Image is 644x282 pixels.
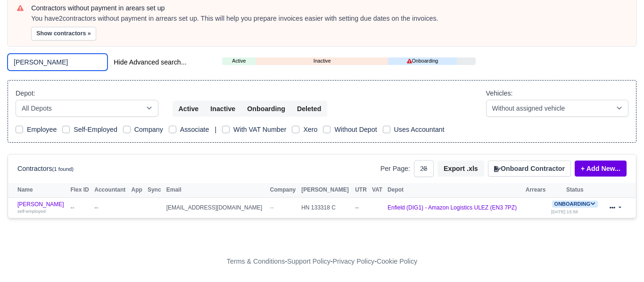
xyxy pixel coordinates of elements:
a: Onboarding [388,57,456,65]
th: Flex ID [68,183,92,197]
label: Depot: [16,88,35,99]
td: -- [353,197,370,218]
label: Self-Employed [74,124,117,135]
span: | [215,126,216,133]
button: Onboarding [241,101,291,117]
button: Active [173,101,205,117]
th: Name [8,183,68,197]
label: Associate [180,124,209,135]
label: Without Depot [334,124,377,135]
th: Email [164,183,268,197]
div: + Add New... [571,161,627,177]
h6: Contractors without payment in arears set up [31,4,627,12]
th: VAT [370,183,385,197]
th: UTR [353,183,370,197]
th: Sync [145,183,164,197]
label: Per Page: [380,163,410,174]
label: Uses Accountant [394,124,445,135]
button: Inactive [204,101,241,117]
a: Support Policy [287,258,330,265]
small: (1 found) [52,166,74,172]
button: Deleted [291,101,327,117]
label: Employee [27,124,57,135]
a: Enfield (DIG1) - Amazon Logistics ULEZ (EN3 7PZ) [388,204,517,211]
td: HN 133318 C [299,197,353,218]
iframe: Chat Widget [474,173,644,282]
th: Depot [385,183,523,197]
th: App [129,183,145,197]
button: Show contractors » [31,27,96,40]
input: Search (by name, email, transporter id) ... [8,54,107,71]
small: self-employed [17,209,46,214]
a: Inactive [256,57,388,65]
a: Terms & Conditions [227,258,285,265]
h6: Contractors [17,165,74,173]
th: Company [268,183,299,197]
label: Company [134,124,163,135]
a: [PERSON_NAME] self-employed [17,201,66,215]
strong: 2 [59,15,63,22]
a: + Add New... [575,161,627,177]
span: -- [270,204,274,211]
button: Onboard Contractor [488,161,571,177]
th: Accountant [92,183,129,197]
td: [EMAIL_ADDRESS][DOMAIN_NAME] [164,197,268,218]
a: Active [222,57,256,65]
button: Hide Advanced search... [107,54,192,70]
td: -- [68,197,92,218]
button: Export .xls [438,161,484,177]
td: -- [92,197,129,218]
label: With VAT Number [233,124,286,135]
th: [PERSON_NAME] [299,183,353,197]
a: Cookie Policy [377,258,417,265]
a: Privacy Policy [333,258,375,265]
label: Xero [303,124,317,135]
div: - - - [53,256,591,267]
div: You have contractors without payment in arrears set up. This will help you prepare invoices easie... [31,14,627,24]
label: Vehicles: [486,88,513,99]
